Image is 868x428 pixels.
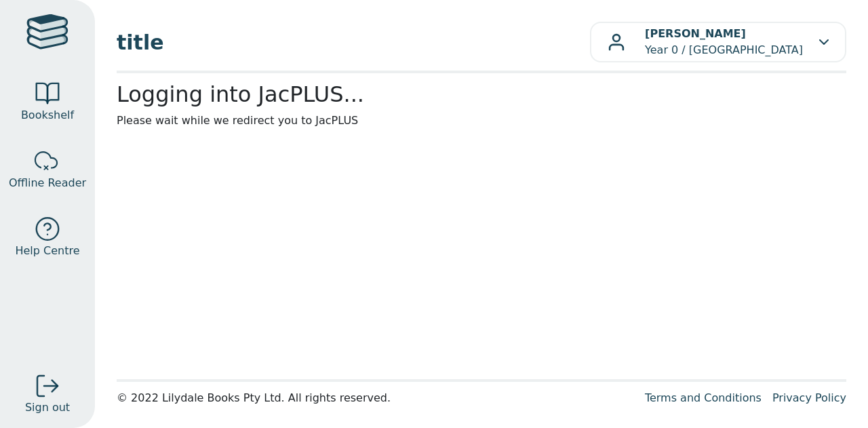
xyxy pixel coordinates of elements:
span: title [117,27,590,58]
div: © 2022 Lilydale Books Pty Ltd. All rights reserved. [117,390,634,406]
p: Please wait while we redirect you to JacPLUS [117,113,846,129]
h2: Logging into JacPLUS... [117,81,846,107]
span: Bookshelf [21,107,74,123]
span: Sign out [25,400,70,416]
button: [PERSON_NAME]Year 0 / [GEOGRAPHIC_DATA] [590,22,846,62]
a: Privacy Policy [772,391,846,404]
span: Offline Reader [9,175,86,191]
a: Terms and Conditions [645,391,762,404]
p: Year 0 / [GEOGRAPHIC_DATA] [645,26,803,58]
span: Help Centre [15,243,79,259]
b: [PERSON_NAME] [645,27,746,40]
